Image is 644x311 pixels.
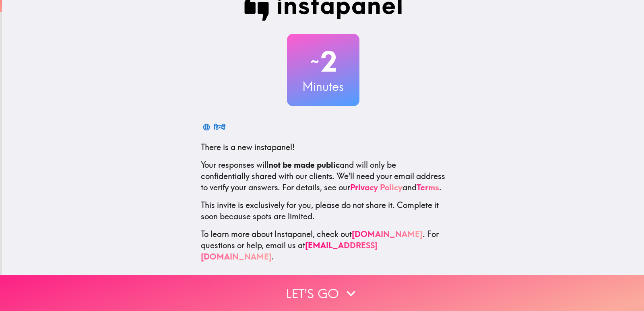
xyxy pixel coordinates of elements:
[287,78,359,95] h3: Minutes
[287,45,359,78] h2: 2
[350,182,402,192] a: Privacy Policy
[201,119,229,135] button: हिन्दी
[201,229,446,262] p: To learn more about Instapanel, check out . For questions or help, email us at .
[214,122,225,133] div: हिन्दी
[201,240,378,262] a: [EMAIL_ADDRESS][DOMAIN_NAME]
[309,49,320,74] span: ~
[201,142,295,152] span: There is a new instapanel!
[201,159,446,193] p: Your responses will and will only be confidentially shared with our clients. We'll need your emai...
[201,200,446,222] p: This invite is exclusively for you, please do not share it. Complete it soon because spots are li...
[417,182,439,192] a: Terms
[352,229,423,239] a: [DOMAIN_NAME]
[268,160,340,170] b: not be made public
